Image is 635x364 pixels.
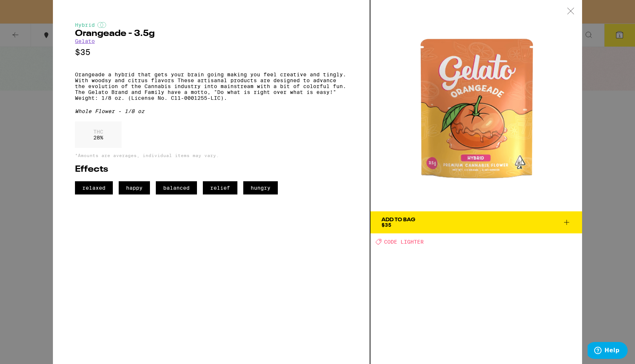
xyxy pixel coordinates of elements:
p: $35 [75,48,348,57]
button: Add To Bag$35 [370,211,582,233]
p: *Amounts are averages, individual items may vary. [75,153,348,158]
div: Hybrid [75,22,348,28]
span: balanced [156,181,197,194]
span: relief [203,181,237,194]
span: relaxed [75,181,113,194]
a: Gelato [75,38,95,44]
h2: Orangeade - 3.5g [75,29,348,38]
img: hybridColor.svg [97,22,106,28]
div: Add To Bag [381,217,415,222]
span: hungry [243,181,278,194]
div: 28 % [75,121,122,148]
h2: Effects [75,165,348,174]
span: CODE LIGHTER [384,239,424,245]
p: THC [93,129,103,135]
span: $35 [381,222,391,228]
p: Orangeade a hybrid that gets your brain going making you feel creative and tingly. With woodsy an... [75,72,348,101]
span: happy [119,181,150,194]
iframe: Opens a widget where you can find more information [588,342,628,360]
div: Whole Flower - 1/8 oz [75,108,348,114]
